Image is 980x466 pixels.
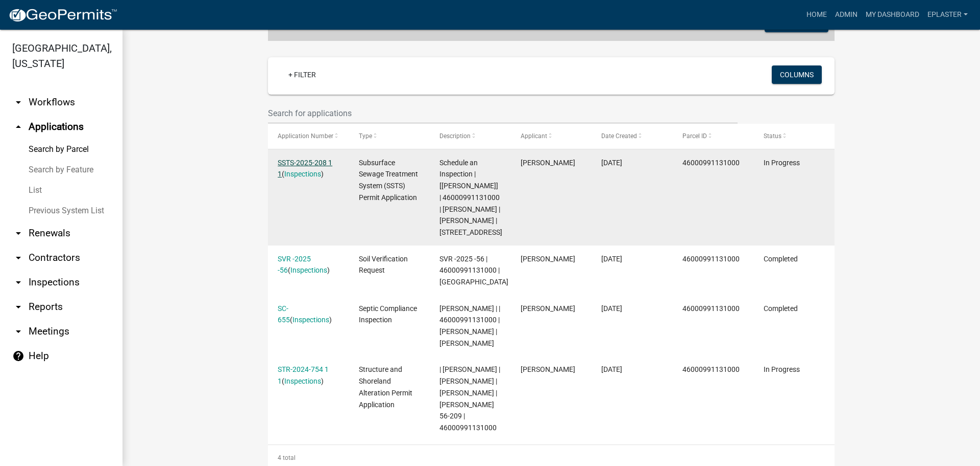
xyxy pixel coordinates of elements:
span: 10/14/2024 [601,365,622,373]
a: My Dashboard [862,5,923,25]
i: arrow_drop_down [12,96,24,108]
i: arrow_drop_down [12,252,24,264]
datatable-header-cell: Application Number [268,124,349,148]
datatable-header-cell: Status [753,124,835,148]
span: 46000991131000 [682,304,740,313]
i: arrow_drop_up [12,121,24,133]
span: Status [764,132,781,140]
i: arrow_drop_down [12,325,24,338]
a: eplaster [923,5,972,25]
span: SVR -2025 -56 | 46000991131000 | 33274 BREEZY SHORES RD [439,255,508,286]
a: Home [802,5,831,25]
datatable-header-cell: Description [430,124,511,148]
span: 46000991131000 [682,365,740,373]
span: Date Created [601,132,637,140]
span: Schedule an Inspection | [Brittany Tollefson] | 46000991131000 | CHUCK TANGEN | PAMELA TANGEN | 3... [439,159,502,237]
span: Application Number [278,132,333,140]
datatable-header-cell: Type [349,124,430,148]
a: Inspections [292,316,329,324]
span: Bill Schueller [521,304,575,313]
span: Structure and Shoreland Alteration Permit Application [359,365,412,408]
span: Soil Verification Request [359,255,408,275]
span: 46000991131000 [682,159,740,167]
input: Search for applications [268,103,738,124]
div: ( ) [278,253,339,277]
span: In Progress [764,159,800,167]
span: Subsurface Sewage Treatment System (SSTS) Permit Application [359,159,418,202]
span: 11/03/2024 [601,304,622,313]
a: Inspections [284,170,321,178]
span: Bill Schueller [521,159,575,167]
a: + Filter [280,65,324,84]
button: Columns [772,65,822,84]
span: Parcel ID [682,132,707,140]
datatable-header-cell: Parcel ID [673,124,754,148]
datatable-header-cell: Applicant [511,124,592,148]
span: Bill Schueller [521,255,575,263]
a: STR-2024-754 1 1 [278,365,329,385]
span: Applicant [521,132,547,140]
span: Septic Compliance Inspection [359,304,417,324]
div: ( ) [278,364,339,387]
datatable-header-cell: Date Created [592,124,673,148]
a: Inspections [284,377,321,385]
i: help [12,350,24,362]
span: Type [359,132,372,140]
a: SVR -2025 -56 [278,255,311,275]
a: Admin [831,5,862,25]
i: arrow_drop_down [12,227,24,239]
span: 46000991131000 [682,255,740,263]
span: In Progress [764,365,800,373]
i: arrow_drop_down [12,276,24,289]
span: Michelle Jevne | | 46000991131000 | CHUCK TANGEN | PAMELA TANGEN [439,304,500,347]
span: 06/23/2025 [601,159,622,167]
a: SC-655 [278,304,290,324]
span: 05/06/2025 [601,255,622,263]
div: ( ) [278,157,339,181]
span: Description [439,132,471,140]
span: Completed [764,255,798,263]
a: Inspections [290,266,327,274]
a: SSTS-2025-208 1 1 [278,159,332,179]
span: | Michelle Jevne | CHUCK TANGEN | PAMELA TANGEN | Buchanan 56-209 | 46000991131000 [439,365,500,432]
span: Charles Tangen [521,365,575,373]
div: ( ) [278,303,339,326]
span: Completed [764,304,798,313]
i: arrow_drop_down [12,301,24,313]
